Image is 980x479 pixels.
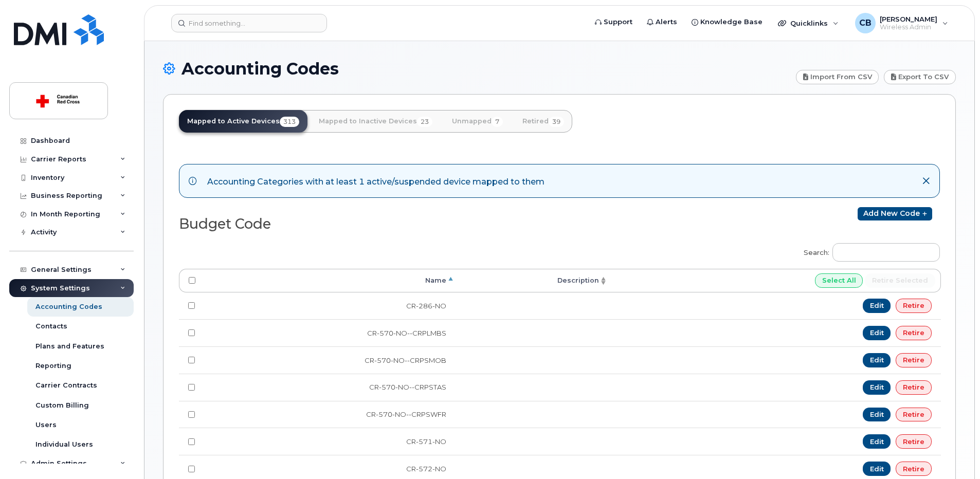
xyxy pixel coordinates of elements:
a: Mapped to Active Devices [179,110,307,133]
a: Retire [896,326,932,340]
a: Retired [514,110,572,133]
input: Select All [815,273,863,288]
a: Edit [863,462,891,476]
th: Name: activate to sort column descending [205,269,456,292]
a: Export to CSV [884,70,956,84]
a: Import from CSV [796,70,879,84]
a: Retire [896,434,932,449]
a: Edit [863,434,891,449]
a: Retire [896,299,932,313]
td: CR-571-NO [205,428,456,455]
a: Retire [896,408,932,422]
a: Edit [863,380,891,395]
div: Accounting Categories with at least 1 active/suspended device mapped to them [207,174,545,188]
span: 7 [492,117,503,127]
a: Edit [863,353,891,367]
a: Edit [863,326,891,340]
a: Retire [896,380,932,395]
span: 39 [549,117,564,127]
td: CR-570-NO--CRPLMBS [205,319,456,346]
th: Description: activate to sort column ascending [456,269,608,292]
td: CR-286-NO [205,292,456,319]
input: Search: [832,243,940,262]
h1: Accounting Codes [163,60,791,78]
a: Unmapped [444,110,511,133]
a: Retire [896,353,932,367]
td: CR-570-NO--CRPSWFR [205,401,456,428]
a: Mapped to Inactive Devices [311,110,441,133]
label: Search: [797,236,940,265]
h2: Budget Code [179,216,551,232]
span: 313 [280,117,299,127]
td: CR-570-NO--CRPSMOB [205,346,456,374]
a: Edit [863,408,891,422]
a: Edit [863,299,891,313]
td: CR-570-NO--CRPSTAS [205,374,456,401]
a: Retire [896,462,932,476]
a: Add new code [858,207,932,220]
span: 23 [417,117,432,127]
